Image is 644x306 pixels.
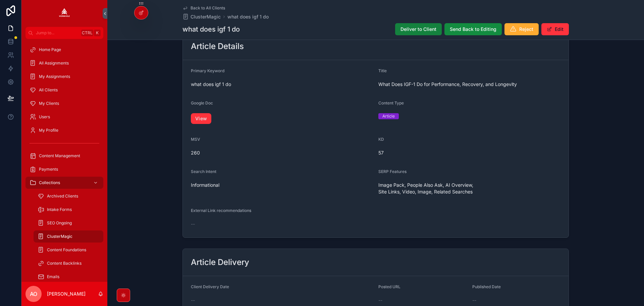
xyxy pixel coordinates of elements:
span: Back to All Clients [191,5,225,11]
a: Intake Forms [34,204,103,216]
a: ClusterMagic [34,230,103,243]
span: -- [472,297,476,304]
a: Content Backlinks [34,257,103,269]
a: Content Foundations [34,244,103,256]
span: ClusterMagic [47,234,72,239]
span: Posted URL [378,284,400,289]
span: Content Type [378,100,404,105]
h1: what does igf 1 do [182,25,240,34]
span: All Clients [39,87,58,93]
span: Jump to... [36,30,78,36]
span: Client Delivery Date [191,284,229,289]
span: Payments [39,167,58,172]
span: Title [378,68,387,73]
span: Content Foundations [47,247,86,253]
a: Users [25,111,103,123]
span: Published Date [472,284,501,289]
span: Ctrl [81,30,93,36]
span: Primary Keyword [191,68,224,73]
span: 260 [191,149,373,156]
a: Collections [25,177,103,189]
span: Reject [519,26,533,33]
a: Home Page [25,44,103,56]
span: KD [378,137,384,142]
span: ClusterMagic [191,13,221,20]
a: ClusterMagic [182,13,221,20]
span: Users [39,114,50,120]
span: Informational [191,182,373,188]
span: Content Management [39,153,80,159]
span: Emails [47,274,59,279]
span: Image Pack, People Also Ask, AI Overview, Site Links, Video, Image, Related Searches [378,182,560,195]
a: All Assignments [25,57,103,69]
a: All Clients [25,84,103,96]
a: Back to All Clients [182,5,225,11]
span: Home Page [39,47,61,52]
button: Deliver to Client [395,23,442,35]
a: Archived Clients [34,190,103,202]
span: K [95,30,100,36]
img: App logo [59,8,70,19]
span: -- [191,297,195,304]
a: My Clients [25,97,103,110]
span: what does igf 1 do [191,81,373,88]
a: SEO Ongoing [34,217,103,229]
span: Search Intent [191,169,216,174]
span: My Assignments [39,74,70,79]
span: SERP Features [378,169,407,174]
p: [PERSON_NAME] [47,291,86,297]
a: Payments [25,163,103,175]
a: View [191,113,211,124]
span: Collections [39,180,60,185]
span: -- [191,221,195,227]
a: Emails [34,271,103,283]
span: All Assignments [39,60,69,66]
span: Archived Clients [47,193,78,199]
span: My Profile [39,128,58,133]
span: SEO Ongoing [47,220,72,226]
button: Jump to...CtrlK [25,27,103,39]
h2: Article Details [191,41,244,52]
button: Edit [541,23,569,35]
a: My Profile [25,124,103,136]
span: Intake Forms [47,207,72,212]
span: MSV [191,137,200,142]
span: -- [378,297,382,304]
div: scrollable content [21,39,107,282]
a: My Assignments [25,71,103,83]
span: What Does IGF-1 Do for Performance, Recovery, and Longevity [378,81,560,88]
span: External Link recommendations [191,208,251,213]
div: Article [382,113,395,119]
span: 57 [378,149,560,156]
a: what does igf 1 do [227,13,269,20]
h2: Article Delivery [191,257,249,268]
span: Content Backlinks [47,261,82,266]
button: Reject [504,23,539,35]
span: AO [30,290,37,298]
span: Send Back to Editing [450,26,496,33]
span: Deliver to Client [400,26,436,33]
button: Send Back to Editing [444,23,502,35]
span: Google Doc [191,100,213,105]
span: My Clients [39,101,59,106]
a: Content Management [25,150,103,162]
